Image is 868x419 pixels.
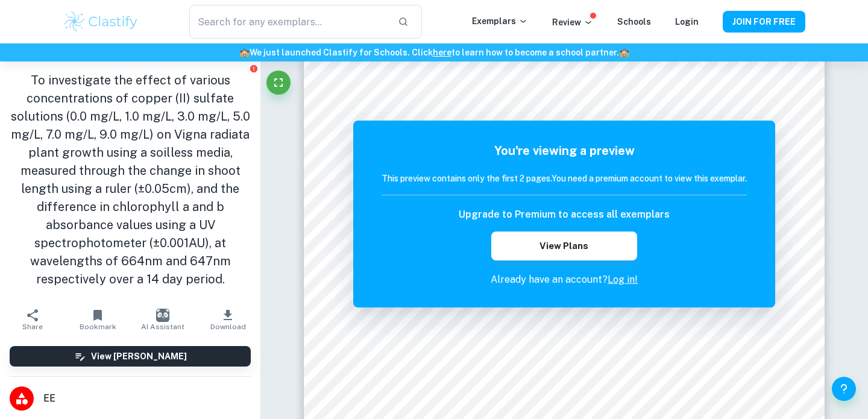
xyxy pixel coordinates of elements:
[433,48,451,57] a: here
[617,17,651,27] a: Schools
[382,142,747,160] h5: You're viewing a preview
[608,274,638,285] a: Log in!
[91,350,187,363] h6: View [PERSON_NAME]
[10,346,251,367] button: View [PERSON_NAME]
[723,11,805,33] button: JOIN FOR FREE
[130,303,195,336] button: AI Assistant
[10,71,251,288] h1: To investigate the effect of various concentrations of copper (II) sulfate solutions (0.0 mg/L, 1...
[675,17,699,27] a: Login
[2,46,866,59] h6: We just launched Clastify for Schools. Click to learn how to become a school partner.
[239,48,250,57] span: 🏫
[63,10,139,34] img: Clastify logo
[156,309,169,322] img: AI Assistant
[832,377,856,401] button: Help and Feedback
[43,391,251,406] span: EE
[22,323,43,331] span: Share
[195,303,260,336] button: Download
[491,232,637,260] button: View Plans
[472,14,528,28] p: Exemplars
[459,207,670,222] h6: Upgrade to Premium to access all exemplars
[382,273,747,287] p: Already have an account?
[619,48,629,57] span: 🏫
[141,323,184,331] span: AI Assistant
[382,172,747,185] h6: This preview contains only the first 2 pages. You need a premium account to view this exemplar.
[80,323,116,331] span: Bookmark
[249,64,258,73] button: Report issue
[266,71,291,95] button: Fullscreen
[552,16,593,29] p: Review
[189,5,388,39] input: Search for any exemplars...
[65,303,130,336] button: Bookmark
[210,323,246,331] span: Download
